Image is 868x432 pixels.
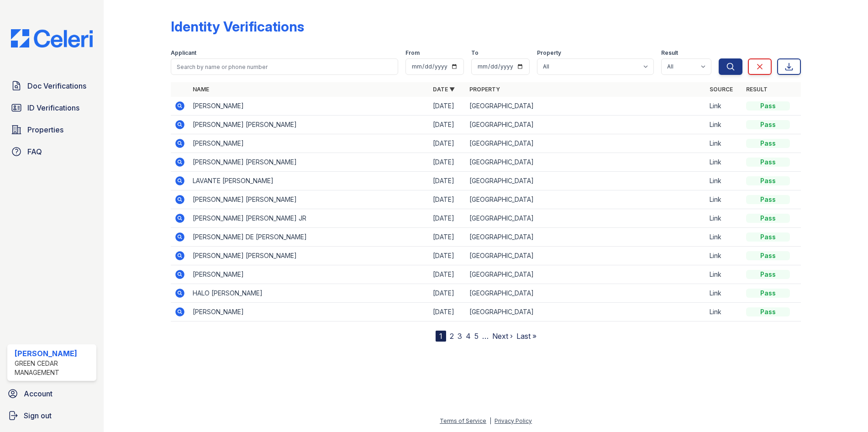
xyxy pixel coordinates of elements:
[4,406,100,425] a: Sign out
[171,49,196,57] label: Applicant
[189,172,429,190] td: LAVANTE [PERSON_NAME]
[27,124,63,135] span: Properties
[482,331,489,342] span: …
[746,176,790,185] div: Pass
[27,102,79,113] span: ID Verifications
[706,228,742,247] td: Link
[469,86,500,93] a: Property
[405,49,420,57] label: From
[189,153,429,172] td: [PERSON_NAME] [PERSON_NAME]
[706,190,742,209] td: Link
[429,97,466,116] td: [DATE]
[4,29,100,47] img: CE_Logo_Blue-a8612792a0a2168367f1c8372b55b34899dd931a85d93a1a3d3e32e68fde9ad4.png
[466,116,706,134] td: [GEOGRAPHIC_DATA]
[24,410,52,421] span: Sign out
[746,120,790,129] div: Pass
[466,265,706,284] td: [GEOGRAPHIC_DATA]
[746,158,790,167] div: Pass
[171,58,398,75] input: Search by name or phone number
[189,303,429,321] td: [PERSON_NAME]
[661,49,678,57] label: Result
[429,116,466,134] td: [DATE]
[7,121,96,139] a: Properties
[746,139,790,148] div: Pass
[746,251,790,260] div: Pass
[189,134,429,153] td: [PERSON_NAME]
[189,228,429,247] td: [PERSON_NAME] DE [PERSON_NAME]
[706,172,742,190] td: Link
[458,332,462,341] a: 3
[746,289,790,298] div: Pass
[706,303,742,321] td: Link
[706,97,742,116] td: Link
[706,284,742,303] td: Link
[4,385,100,403] a: Account
[466,153,706,172] td: [GEOGRAPHIC_DATA]
[429,303,466,321] td: [DATE]
[429,190,466,209] td: [DATE]
[429,134,466,153] td: [DATE]
[429,172,466,190] td: [DATE]
[433,86,455,93] a: Date ▼
[7,99,96,117] a: ID Verifications
[189,284,429,303] td: HALO [PERSON_NAME]
[474,332,479,341] a: 5
[466,332,471,341] a: 4
[746,270,790,279] div: Pass
[706,116,742,134] td: Link
[746,307,790,316] div: Pass
[7,142,96,161] a: FAQ
[450,332,454,341] a: 2
[746,214,790,223] div: Pass
[189,190,429,209] td: [PERSON_NAME] [PERSON_NAME]
[466,303,706,321] td: [GEOGRAPHIC_DATA]
[746,232,790,242] div: Pass
[466,209,706,228] td: [GEOGRAPHIC_DATA]
[746,86,768,93] a: Result
[429,247,466,265] td: [DATE]
[466,134,706,153] td: [GEOGRAPHIC_DATA]
[746,101,790,111] div: Pass
[489,417,491,424] div: |
[706,134,742,153] td: Link
[7,77,96,95] a: Doc Verifications
[193,86,209,93] a: Name
[15,359,93,377] div: Green Cedar Management
[429,228,466,247] td: [DATE]
[492,332,513,341] a: Next ›
[706,265,742,284] td: Link
[429,284,466,303] td: [DATE]
[440,417,486,424] a: Terms of Service
[466,247,706,265] td: [GEOGRAPHIC_DATA]
[466,172,706,190] td: [GEOGRAPHIC_DATA]
[706,209,742,228] td: Link
[189,265,429,284] td: [PERSON_NAME]
[171,18,304,35] div: Identity Verifications
[706,247,742,265] td: Link
[189,116,429,134] td: [PERSON_NAME] [PERSON_NAME]
[746,195,790,204] div: Pass
[27,146,42,157] span: FAQ
[189,97,429,116] td: [PERSON_NAME]
[24,388,53,399] span: Account
[189,209,429,228] td: [PERSON_NAME] [PERSON_NAME] JR
[15,348,93,359] div: [PERSON_NAME]
[466,97,706,116] td: [GEOGRAPHIC_DATA]
[189,247,429,265] td: [PERSON_NAME] [PERSON_NAME]
[429,265,466,284] td: [DATE]
[706,153,742,172] td: Link
[429,209,466,228] td: [DATE]
[466,190,706,209] td: [GEOGRAPHIC_DATA]
[466,228,706,247] td: [GEOGRAPHIC_DATA]
[516,332,537,341] a: Last »
[537,49,561,57] label: Property
[429,153,466,172] td: [DATE]
[27,80,86,91] span: Doc Verifications
[436,331,446,342] div: 1
[710,86,733,93] a: Source
[466,284,706,303] td: [GEOGRAPHIC_DATA]
[494,417,532,424] a: Privacy Policy
[471,49,479,57] label: To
